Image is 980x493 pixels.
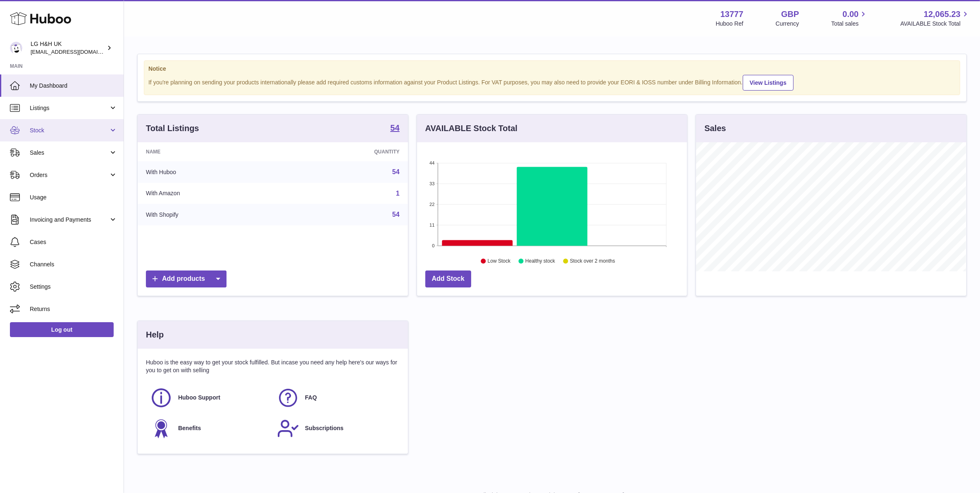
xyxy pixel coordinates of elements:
[776,20,799,28] div: Currency
[429,181,434,186] text: 33
[30,261,117,268] span: Channels
[150,417,269,440] a: Benefits
[924,9,961,20] span: 12,065.23
[30,127,109,134] span: Stock
[148,74,956,91] div: If you're planning on sending your products internationally please add required customs informati...
[30,238,117,246] span: Cases
[31,48,122,55] span: [EMAIL_ADDRESS][DOMAIN_NAME]
[900,9,970,28] a: 12,065.23 AVAILABLE Stock Total
[743,75,794,91] a: View Listings
[138,142,286,161] th: Name
[178,394,220,402] span: Huboo Support
[392,168,400,175] a: 54
[277,387,396,409] a: FAQ
[525,258,556,264] text: Healthy stock
[570,258,615,264] text: Stock over 2 months
[30,216,109,224] span: Invoicing and Payments
[10,322,114,337] a: Log out
[781,9,799,20] strong: GBP
[30,283,117,291] span: Settings
[277,417,396,440] a: Subscriptions
[30,104,109,112] span: Listings
[146,359,400,374] p: Huboo is the easy way to get your stock fulfilled. But incase you need any help here's our ways f...
[720,9,744,20] strong: 13777
[178,424,201,432] span: Benefits
[396,190,400,197] a: 1
[390,124,399,132] strong: 54
[138,183,286,204] td: With Amazon
[10,42,22,54] img: veechen@lghnh.co.uk
[429,160,434,165] text: 44
[392,211,400,218] a: 54
[138,204,286,225] td: With Shopify
[30,194,117,201] span: Usage
[146,329,164,340] h3: Help
[30,149,109,157] span: Sales
[150,387,269,409] a: Huboo Support
[146,123,199,134] h3: Total Listings
[843,9,859,20] span: 0.00
[716,20,744,28] div: Huboo Ref
[31,40,105,56] div: LG H&H UK
[425,123,517,134] h3: AVAILABLE Stock Total
[30,305,117,313] span: Returns
[286,142,408,161] th: Quantity
[429,202,434,207] text: 22
[831,9,868,28] a: 0.00 Total sales
[425,270,471,287] a: Add Stock
[432,243,434,248] text: 0
[146,270,227,287] a: Add products
[305,394,317,402] span: FAQ
[831,20,868,28] span: Total sales
[305,424,343,432] span: Subscriptions
[30,82,117,90] span: My Dashboard
[30,171,109,179] span: Orders
[390,124,399,134] a: 54
[704,123,726,134] h3: Sales
[900,20,970,28] span: AVAILABLE Stock Total
[148,65,956,73] strong: Notice
[488,258,511,264] text: Low Stock
[138,161,286,183] td: With Huboo
[429,223,434,227] text: 11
